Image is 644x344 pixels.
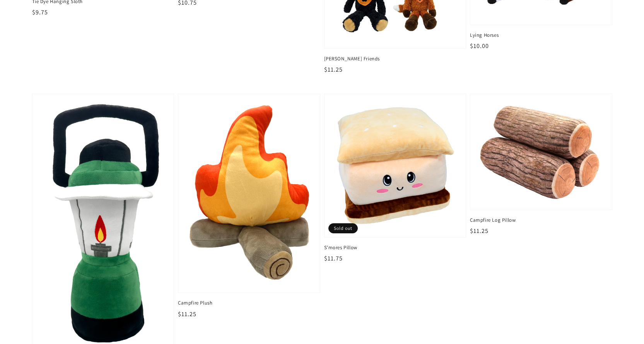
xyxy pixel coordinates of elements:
span: $11.25 [178,310,196,318]
a: S'mores Pillow S'mores Pillow $11.75 [324,94,466,264]
span: Lying Horses [470,32,612,39]
img: Campfire Plush [186,102,312,285]
img: Campfire Log Pillow [478,102,604,202]
span: $11.75 [324,254,343,262]
span: $9.75 [32,8,48,16]
span: Campfire Log Pillow [470,217,612,224]
span: Campfire Plush [178,300,320,306]
a: Campfire Log Pillow Campfire Log Pillow $11.25 [470,94,612,236]
span: Sold out [328,223,358,233]
img: S'mores Pillow [332,102,458,229]
span: $11.25 [324,65,343,74]
span: $11.25 [470,227,489,235]
span: [PERSON_NAME] Friends [324,55,466,62]
span: S'mores Pillow [324,244,466,251]
a: Campfire Plush Campfire Plush $11.25 [178,94,320,319]
span: $10.00 [470,42,489,50]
